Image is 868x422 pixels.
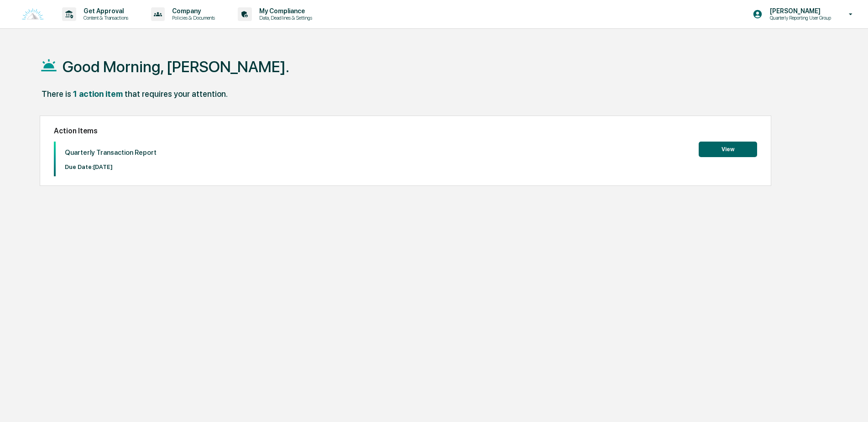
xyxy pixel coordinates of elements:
[63,58,289,76] h1: Good Morning, [PERSON_NAME].
[165,7,220,15] p: Company
[65,164,157,170] p: Due Date: [DATE]
[252,15,317,21] p: Data, Deadlines & Settings
[763,7,836,15] p: [PERSON_NAME]
[699,144,757,153] a: View
[65,148,157,157] p: Quarterly Transaction Report
[165,15,220,21] p: Policies & Documents
[73,89,123,99] div: 1 action item
[54,127,757,135] h2: Action Items
[76,7,133,15] p: Get Approval
[252,7,317,15] p: My Compliance
[125,89,228,99] div: that requires your attention.
[76,15,133,21] p: Content & Transactions
[22,8,44,21] img: logo
[699,142,757,157] button: View
[763,15,836,21] p: Quarterly Reporting User Group
[42,89,71,99] div: There is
